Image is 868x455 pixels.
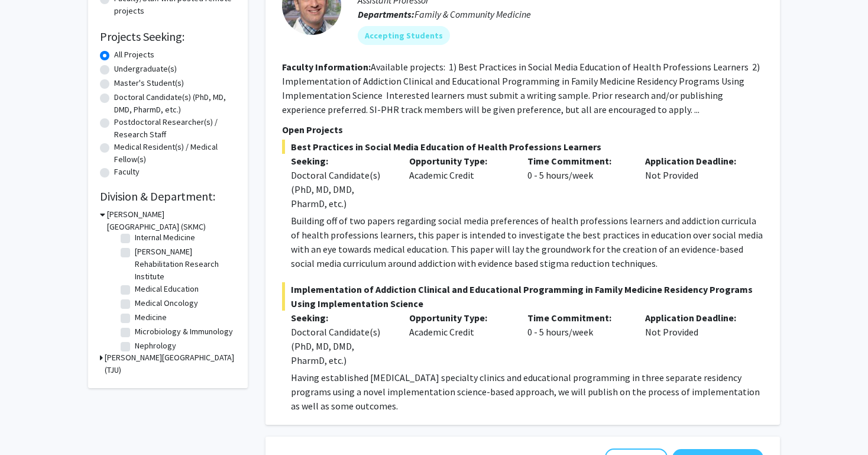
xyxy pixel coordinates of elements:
[114,77,184,89] label: Master's Student(s)
[645,154,746,168] p: Application Deadline:
[114,91,236,116] label: Doctoral Candidate(s) (PhD, MD, DMD, PharmD, etc.)
[519,154,637,211] div: 0 - 5 hours/week
[135,283,199,295] label: Medical Education
[114,166,140,178] label: Faculty
[107,208,236,233] h3: [PERSON_NAME][GEOGRAPHIC_DATA] (SKMC)
[527,311,628,325] p: Time Commitment:
[114,49,154,61] label: All Projects
[414,8,531,20] span: Family & Community Medicine
[9,402,50,446] iframe: Chat
[409,311,510,325] p: Opportunity Type:
[100,30,236,44] h2: Projects Seeking:
[527,154,628,168] p: Time Commitment:
[135,297,198,309] label: Medical Oncology
[291,168,391,211] div: Doctoral Candidate(s) (PhD, MD, DMD, PharmD, etc.)
[636,154,754,211] div: Not Provided
[135,231,195,244] label: Internal Medicine
[519,311,637,367] div: 0 - 5 hours/week
[114,63,177,75] label: Undergraduate(s)
[114,116,236,141] label: Postdoctoral Researcher(s) / Research Staff
[291,214,763,270] p: Building off of two papers regarding social media preferences of health professions learners and ...
[282,61,760,115] fg-read-more: Available projects: 1) Best Practices in Social Media Education of Health Professions Learners 2)...
[135,311,167,324] label: Medicine
[282,122,763,137] p: Open Projects
[282,140,763,154] span: Best Practices in Social Media Education of Health Professions Learners
[358,8,414,20] b: Departments:
[100,189,236,204] h2: Division & Department:
[409,154,510,168] p: Opportunity Type:
[636,311,754,367] div: Not Provided
[358,26,450,45] mat-chip: Accepting Students
[400,311,519,367] div: Academic Credit
[135,246,233,283] label: [PERSON_NAME] Rehabilitation Research Institute
[105,351,236,376] h3: [PERSON_NAME][GEOGRAPHIC_DATA] (TJU)
[645,311,746,325] p: Application Deadline:
[291,154,391,168] p: Seeking:
[114,141,236,166] label: Medical Resident(s) / Medical Fellow(s)
[282,282,763,311] span: Implementation of Addiction Clinical and Educational Programming in Family Medicine Residency Pro...
[282,61,371,73] b: Faculty Information:
[135,340,176,352] label: Nephrology
[135,325,233,338] label: Microbiology & Immunology
[291,370,763,413] p: Having established [MEDICAL_DATA] specialty clinics and educational programming in three separate...
[291,325,391,367] div: Doctoral Candidate(s) (PhD, MD, DMD, PharmD, etc.)
[400,154,519,211] div: Academic Credit
[291,311,391,325] p: Seeking:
